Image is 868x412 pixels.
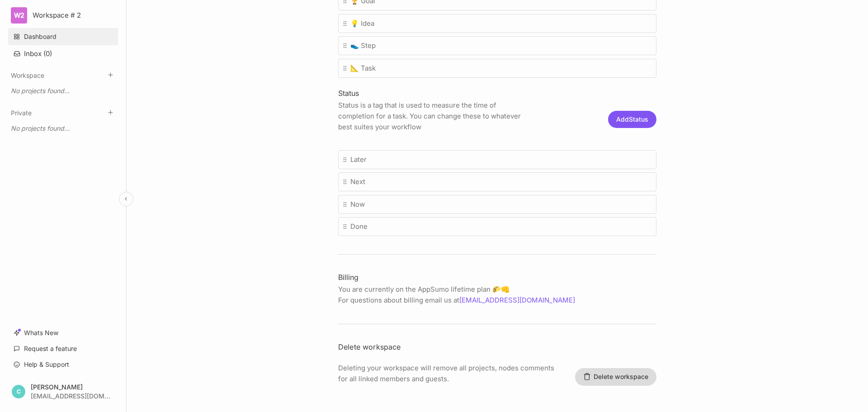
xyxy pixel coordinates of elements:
[608,111,656,128] button: AddStatus
[350,154,367,165] span: Later
[338,342,656,352] h3: Delete workspace
[575,368,657,386] button: Delete workspace
[8,356,118,373] a: Help & Support
[338,195,656,214] div: Now
[350,40,376,51] span: Step
[31,384,110,390] div: [PERSON_NAME]
[8,378,118,405] button: C[PERSON_NAME][EMAIL_ADDRESS][DOMAIN_NAME]
[338,150,656,169] div: Later
[350,18,374,29] span: Idea
[338,59,656,78] div: 📐Task
[338,363,564,384] p: Deleting your workspace will remove all projects, nodes comments for all linked members and guests.
[338,100,529,133] p: Status is a tag that is used to measure the time of completion for a task. You can change these t...
[338,273,656,282] h4: Billing
[338,89,656,98] h4: Status
[338,172,656,191] div: Next
[8,28,118,45] a: Dashboard
[8,340,118,357] a: Request a feature
[350,63,376,74] span: Task
[8,120,118,137] div: No projects found...
[31,393,110,399] div: [EMAIL_ADDRESS][DOMAIN_NAME]
[338,273,656,306] div: You are currently on the AppSumo lifetime plan 🌮👊
[8,80,118,102] div: Workspace
[11,109,32,117] button: Private
[338,295,656,306] p: For questions about billing email us at
[8,118,118,139] div: Private
[350,221,368,232] span: Done
[8,46,118,62] button: Inbox (0)
[11,7,27,24] div: W2
[459,295,575,306] a: [EMAIL_ADDRESS][DOMAIN_NAME]
[350,18,361,29] i: 💡
[11,71,44,79] button: Workspace
[12,385,25,398] div: C
[33,11,101,19] div: Workspace # 2
[11,7,115,24] button: W2Workspace # 2
[338,14,656,33] div: 💡Idea
[350,176,365,187] span: Next
[350,199,365,210] span: Now
[338,36,656,55] div: 👟Step
[350,63,361,74] i: 📐
[350,40,361,51] i: 👟
[8,83,118,99] div: No projects found...
[338,217,656,236] div: Done
[8,324,118,341] a: Whats New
